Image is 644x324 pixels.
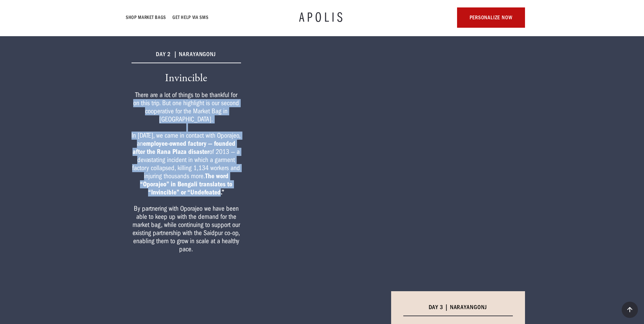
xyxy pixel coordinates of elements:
a: GET HELP VIA SMS [173,14,209,22]
iframe: Apolis® Journals Day 2 | Invincible [257,38,525,265]
div: There are a lot of things to be thankful for on this trip. But one highlight is our second cooper... [132,91,241,253]
h6: DAY 3 | Narayangonj [403,303,513,316]
a: APOLIS [299,11,345,24]
strong: The word “Oporajeo” in Bengali translates to “Invincible” or “Undefeated.” [140,172,232,196]
a: personalize now [457,7,525,28]
a: Shop Market bags [126,14,166,22]
strong: employee-owned factory — founded after the Rana Plaza disaster [133,140,235,156]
